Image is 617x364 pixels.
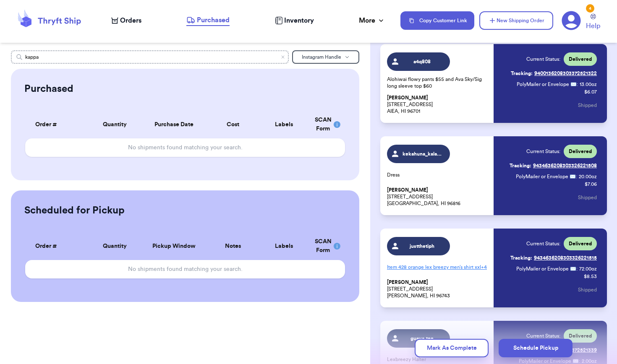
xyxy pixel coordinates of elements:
[292,50,359,64] button: Instagram Handle
[24,82,73,96] h2: Purchased
[510,251,597,265] a: Tracking:9434636208303326221515
[578,281,597,299] button: Shipped
[280,55,285,60] button: Clear search
[510,159,597,172] a: Tracking:9434636208303326221508
[579,265,597,272] span: 72.00 oz
[562,11,581,30] a: 4
[511,70,533,77] span: Tracking:
[584,88,597,95] p: $ 6.07
[387,279,428,286] span: [PERSON_NAME]
[526,240,560,247] span: Current Status:
[403,243,442,250] span: justthetiph
[403,58,442,65] span: a4q808
[128,145,243,151] span: No shipments found matching your search.
[25,111,89,138] th: Order #
[387,95,428,101] span: [PERSON_NAME]
[207,111,259,138] th: Cost
[586,14,600,31] a: Help
[120,16,141,26] span: Orders
[25,232,89,260] th: Order #
[576,265,578,272] span: :
[387,94,489,114] p: [STREET_ADDRESS] AIEA, HI 96701
[284,16,314,26] span: Inventory
[315,116,335,133] div: SCAN Form
[24,204,125,217] h2: Scheduled for Pickup
[259,111,310,138] th: Labels
[387,187,428,193] span: [PERSON_NAME]
[207,232,259,260] th: Notes
[517,82,577,87] span: PolyMailer or Envelope ✉️
[526,148,560,155] span: Current Status:
[128,266,243,272] span: No shipments found matching your search.
[586,21,600,31] span: Help
[526,56,560,62] span: Current Status:
[577,81,578,88] span: :
[579,173,597,180] span: 20.00 oz
[569,240,592,247] span: Delivered
[481,265,487,270] span: + 4
[387,260,489,274] p: Item 428 orange lex breezy men’s shirt xxl
[578,96,597,114] button: Shipped
[11,50,288,64] input: Search shipments...
[584,273,597,280] p: $ 8.53
[580,81,597,88] span: 13.00 oz
[89,111,141,138] th: Quantity
[140,232,207,260] th: Pickup Window
[315,237,335,255] div: SCAN Form
[302,55,341,60] span: Instagram Handle
[140,111,207,138] th: Purchase Date
[387,187,489,207] p: [STREET_ADDRESS] [GEOGRAPHIC_DATA], HI 96816
[186,15,230,26] a: Purchased
[586,4,594,13] div: 4
[387,279,489,299] p: [STREET_ADDRESS] [PERSON_NAME], HI 96743
[510,255,532,261] span: Tracking:
[403,151,442,157] span: kekahuna_kalawe
[387,76,489,89] p: Alohiwai flowy pants $55 and Ava Sky/Sig long sleeve top $60
[578,188,597,207] button: Shipped
[197,15,230,25] span: Purchased
[516,266,576,271] span: PolyMailer or Envelope ✉️
[516,174,576,179] span: PolyMailer or Envelope ✉️
[259,232,310,260] th: Labels
[89,232,141,260] th: Quantity
[275,16,314,26] a: Inventory
[585,181,597,187] p: $ 7.06
[415,339,489,357] button: Mark As Complete
[511,67,597,80] a: Tracking:9400136208303372521322
[400,11,474,30] button: Copy Customer Link
[111,16,141,26] a: Orders
[479,11,553,30] button: New Shipping Order
[387,172,489,178] p: Dress
[499,339,573,357] button: Schedule Pickup
[510,162,531,169] span: Tracking:
[576,173,577,180] span: :
[569,56,592,62] span: Delivered
[359,16,385,26] div: More
[569,148,592,155] span: Delivered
